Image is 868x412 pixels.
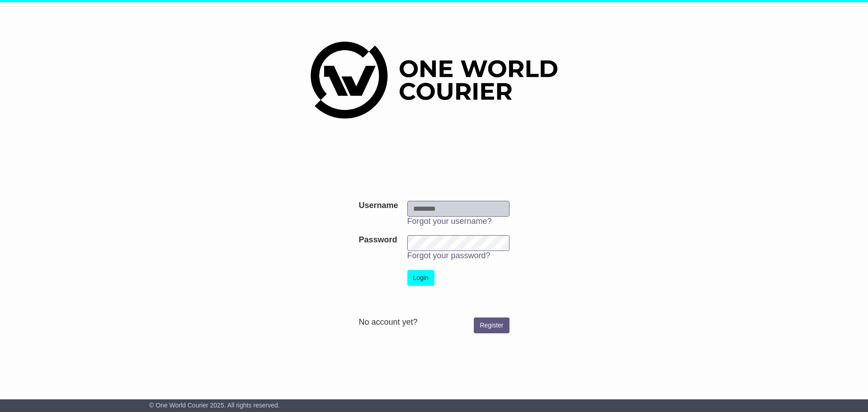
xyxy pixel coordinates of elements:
[311,42,557,118] img: One World
[407,217,492,226] a: Forgot your username?
[407,270,434,286] button: Login
[359,201,398,211] label: Username
[149,402,280,409] span: © One World Courier 2025. All rights reserved.
[407,251,491,260] a: Forgot your password?
[359,317,509,327] div: No account yet?
[359,235,397,245] label: Password
[474,317,509,333] a: Register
